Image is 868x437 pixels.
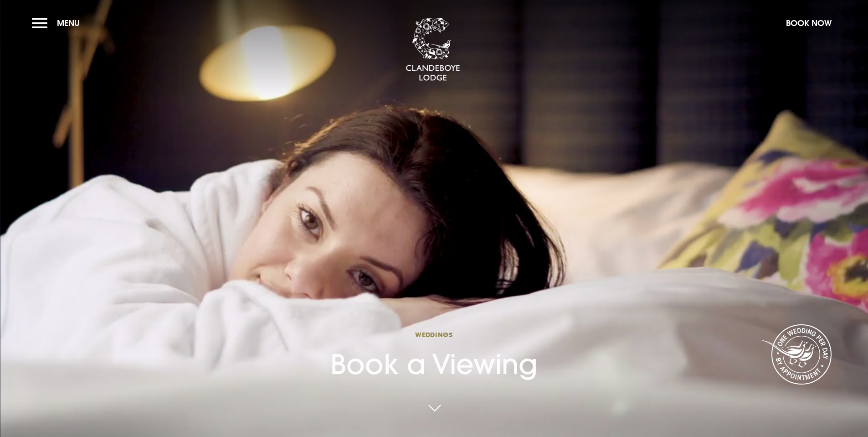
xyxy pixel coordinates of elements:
h1: Book a Viewing [330,330,538,380]
span: Menu [57,18,80,28]
button: Menu [32,13,84,33]
button: Book Now [781,13,836,33]
span: Weddings [330,330,538,339]
img: Clandeboye Lodge [406,18,460,82]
